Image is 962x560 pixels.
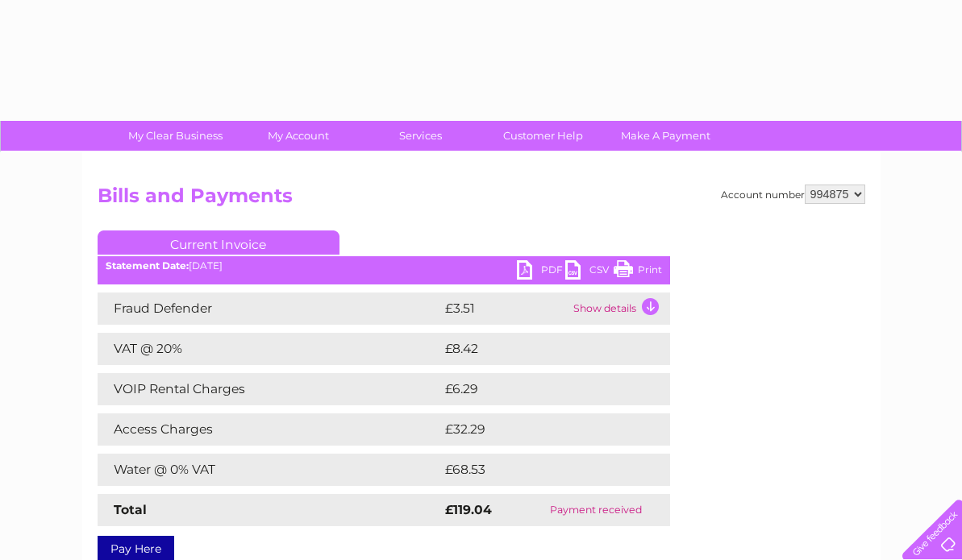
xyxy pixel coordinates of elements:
[231,121,364,151] a: My Account
[98,292,441,325] td: Fraud Defender
[441,454,637,486] td: £68.53
[445,502,492,517] strong: £119.04
[522,494,669,526] td: Payment received
[98,373,441,405] td: VOIP Rental Charges
[599,121,732,151] a: Make A Payment
[98,185,865,215] h2: Bills and Payments
[721,185,865,204] div: Account number
[441,413,637,446] td: £32.29
[614,260,662,284] a: Print
[98,454,441,486] td: Water @ 0% VAT
[354,121,487,151] a: Services
[565,260,614,284] a: CSV
[517,260,565,284] a: PDF
[98,260,670,272] div: [DATE]
[441,333,632,365] td: £8.42
[441,373,632,405] td: £6.29
[569,292,670,325] td: Show details
[441,292,569,325] td: £3.51
[477,121,610,151] a: Customer Help
[106,259,189,272] b: Statement Date:
[98,333,441,365] td: VAT @ 20%
[114,502,147,517] strong: Total
[98,413,441,446] td: Access Charges
[98,230,339,255] a: Current Invoice
[109,121,242,151] a: My Clear Business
